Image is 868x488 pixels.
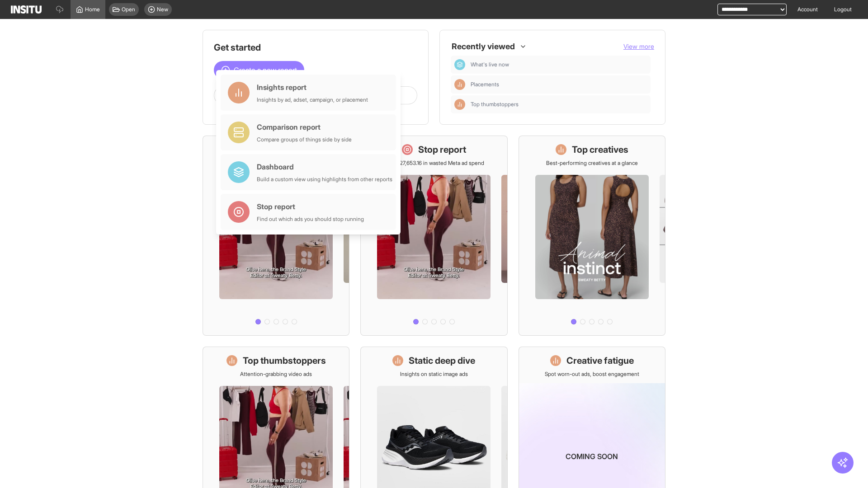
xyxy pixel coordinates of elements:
h1: Top thumbstoppers [243,354,326,367]
div: Find out which ads you should stop running [257,216,364,223]
span: Placements [471,81,499,88]
div: Dashboard [257,161,392,172]
h1: Stop report [418,143,466,156]
p: Attention-grabbing video ads [240,371,312,378]
a: Top creativesBest-performing creatives at a glance [519,136,665,336]
h1: Top creatives [572,143,628,156]
div: Dashboard [454,59,465,70]
button: Create a new report [214,61,304,79]
span: Open [122,6,135,13]
h1: Static deep dive [409,354,475,367]
span: Create a new report [234,65,297,75]
div: Insights [454,79,465,90]
div: Build a custom view using highlights from other reports [257,176,392,183]
div: Insights [454,99,465,110]
span: View more [623,42,654,50]
h1: Get started [214,41,417,54]
div: Comparison report [257,122,352,132]
button: View more [623,42,654,51]
span: What's live now [471,61,509,68]
p: Best-performing creatives at a glance [546,160,638,167]
div: Insights report [257,82,368,93]
span: New [157,6,168,13]
div: Stop report [257,201,364,212]
a: Stop reportSave £27,653.16 in wasted Meta ad spend [360,136,507,336]
img: Logo [11,5,42,14]
span: Top thumbstoppers [471,101,519,108]
span: What's live now [471,61,647,68]
span: Home [85,6,100,13]
span: Top thumbstoppers [471,101,647,108]
p: Insights on static image ads [400,371,468,378]
a: What's live nowSee all active ads instantly [203,136,349,336]
div: Compare groups of things side by side [257,136,352,143]
p: Save £27,653.16 in wasted Meta ad spend [383,160,484,167]
span: Placements [471,81,647,88]
div: Insights by ad, adset, campaign, or placement [257,96,368,103]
